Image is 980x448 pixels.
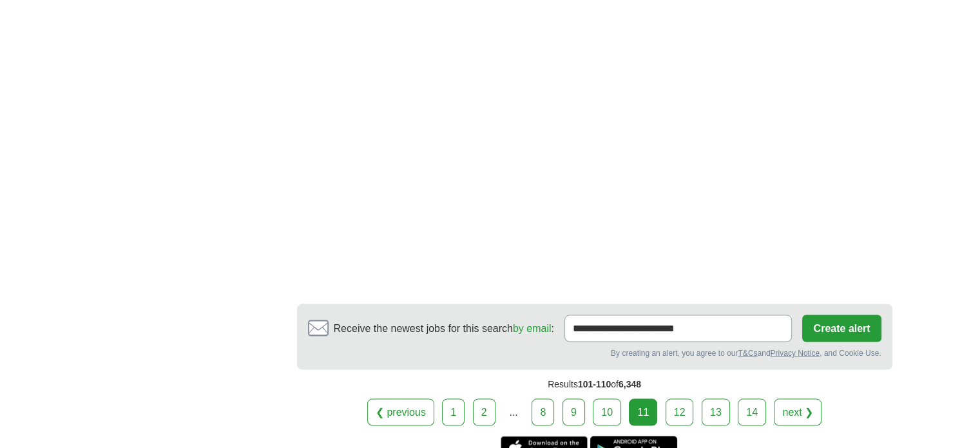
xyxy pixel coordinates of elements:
[308,347,881,358] div: By creating an alert, you agree to our and , and Cookie Use.
[629,398,657,425] div: 11
[702,398,730,425] a: 13
[802,315,881,342] button: Create alert
[770,348,820,357] a: Privacy Notice
[532,398,554,425] a: 8
[578,378,611,389] span: 101-110
[442,398,465,425] a: 1
[473,398,495,425] a: 2
[297,369,892,398] div: Results of
[738,348,757,357] a: T&Cs
[334,320,554,336] span: Receive the newest jobs for this search :
[593,398,621,425] a: 10
[367,398,434,425] a: ❮ previous
[738,398,766,425] a: 14
[562,398,585,425] a: 9
[774,398,821,425] a: next ❯
[513,322,552,333] a: by email
[619,378,641,389] span: 6,348
[501,399,526,425] div: ...
[666,398,694,425] a: 12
